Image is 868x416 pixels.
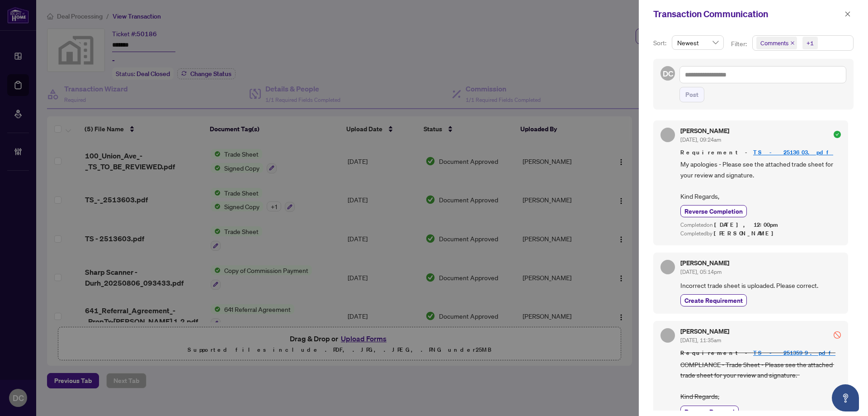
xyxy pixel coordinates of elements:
span: Requirement - [680,349,841,358]
span: Reverse Completion [684,206,743,216]
div: Completed on [680,221,841,230]
h5: [PERSON_NAME] [680,328,729,335]
img: Profile Icon [661,128,675,142]
span: Newest [677,36,718,49]
h5: [PERSON_NAME] [680,260,729,266]
span: [DATE], 12:00pm [714,221,779,229]
button: Create Requirement [680,294,747,306]
span: Incorrect trade sheet is uploaded. Please correct. [680,280,841,291]
button: Reverse Completion [680,205,747,217]
span: [PERSON_NAME] [714,230,778,237]
img: Profile Icon [661,329,675,342]
span: Comments [756,37,797,49]
button: Open asap [832,384,859,411]
span: My apologies - Please see the attached trade sheet for your review and signature. Kind Regards, [680,159,841,201]
span: close [844,11,851,17]
a: TS - 2513599.pdf [753,349,835,357]
button: Post [679,87,704,102]
h5: [PERSON_NAME] [680,128,729,134]
img: Profile Icon [661,260,675,274]
span: close [790,41,795,45]
div: Completed by [680,230,841,238]
span: [DATE], 09:24am [680,136,721,143]
p: Filter: [731,39,748,49]
p: Sort: [653,38,668,48]
div: Transaction Communication [653,7,842,21]
span: stop [834,331,841,339]
div: +1 [807,38,814,48]
span: Comments [760,38,788,48]
span: DC [662,67,673,80]
span: Create Requirement [684,296,743,305]
span: Requirement - [680,148,841,157]
span: [DATE], 11:35am [680,337,721,344]
a: TS - 2513603.pdf [753,148,833,156]
span: check-circle [834,131,841,138]
span: [DATE], 05:14pm [680,268,722,275]
span: COMPLIANCE - Trade Sheet - Please see the attached trade sheet for your review and signature. Kin... [680,359,841,402]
